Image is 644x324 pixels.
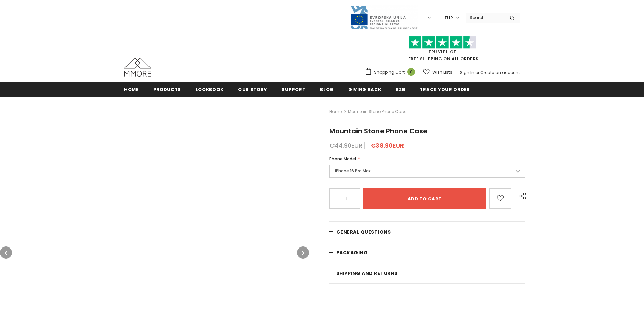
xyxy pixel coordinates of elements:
span: €38.90EUR [371,141,404,150]
span: FREE SHIPPING ON ALL ORDERS [365,39,520,62]
a: Shopping Cart 0 [365,67,418,78]
label: iPhone 16 Pro Max [329,165,525,178]
a: Create an account [480,70,520,75]
img: Trust Pilot Stars [409,36,476,49]
a: support [282,82,306,97]
a: Products [153,82,181,97]
span: B2B [396,86,405,93]
a: Giving back [348,82,381,97]
img: MMORE Cases [124,58,151,77]
span: 0 [407,68,415,76]
a: Lookbook [195,82,224,97]
a: Our Story [238,82,267,97]
span: EUR [445,15,453,21]
a: PACKAGING [329,242,525,263]
a: Wish Lists [423,66,452,78]
span: Home [124,86,139,93]
span: Mountain Stone Phone Case [329,126,428,136]
span: Track your order [420,86,470,93]
span: Giving back [348,86,381,93]
a: General Questions [329,222,525,242]
a: Sign In [460,70,474,75]
img: Javni Razpis [350,5,418,30]
span: support [282,86,306,93]
span: Our Story [238,86,267,93]
span: Blog [320,86,334,93]
a: Track your order [420,82,470,97]
span: Shipping and returns [336,270,398,277]
a: Javni Razpis [350,15,418,20]
span: or [475,70,479,75]
a: Blog [320,82,334,97]
input: Search Site [466,13,505,22]
input: Add to cart [363,188,486,209]
a: Home [124,82,139,97]
span: Shopping Cart [374,69,405,76]
a: Trustpilot [428,49,456,55]
span: Products [153,86,181,93]
span: PACKAGING [336,249,368,256]
a: B2B [396,82,405,97]
a: Home [329,108,342,116]
a: Shipping and returns [329,263,525,283]
span: General Questions [336,229,391,235]
span: Lookbook [195,86,224,93]
span: Wish Lists [432,69,452,76]
span: €44.90EUR [329,141,362,150]
span: Mountain Stone Phone Case [348,108,406,116]
span: Phone Model [329,156,356,162]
